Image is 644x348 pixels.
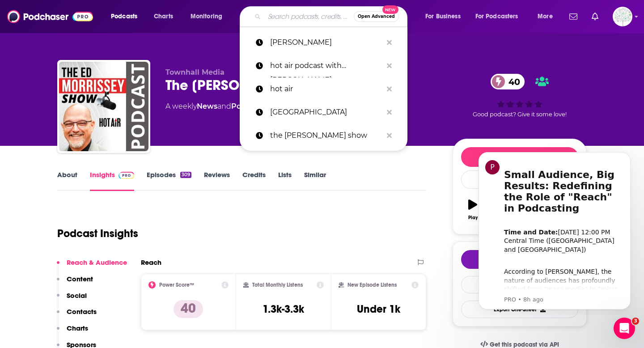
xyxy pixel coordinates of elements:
img: Podchaser Pro [119,172,134,179]
a: Similar [304,170,326,191]
span: Good podcast? Give it some love! [473,111,567,118]
img: Podchaser - Follow, Share and Rate Podcasts [7,8,93,25]
span: More [538,10,553,23]
input: Search podcasts, credits, & more... [264,9,354,24]
button: open menu [105,9,149,24]
h2: New Episode Listens [347,282,397,288]
a: hot air [240,77,407,101]
button: Charts [57,324,88,340]
p: hot air podcast with ed morrissey [270,54,382,77]
div: A weekly podcast [165,101,287,112]
span: New [382,5,398,14]
div: Rate [461,170,578,189]
p: Content [67,275,93,283]
a: News [197,102,217,110]
span: Open Advanced [358,14,395,19]
span: Townhall Media [165,68,225,76]
button: open menu [470,9,531,24]
h3: 1.3k-3.3k [263,302,304,316]
iframe: Intercom live chat [614,318,635,339]
a: Show notifications dropdown [588,9,602,24]
img: User Profile [613,7,632,26]
p: Contacts [67,307,97,316]
span: Monitoring [191,10,222,23]
a: 40 [491,74,525,89]
div: Search podcasts, credits, & more... [248,6,416,27]
h2: Power Score™ [159,282,194,288]
p: 40 [174,300,203,318]
iframe: Intercom notifications message [465,144,644,315]
a: Credits [242,170,266,191]
a: Reviews [204,170,230,191]
button: Open AdvancedNew [354,11,399,22]
button: Show profile menu [613,7,632,26]
h2: Reach [141,258,161,267]
p: tibet [270,101,382,124]
p: ed morrissey [270,31,382,54]
p: Charts [67,324,88,332]
h2: Total Monthly Listens [252,282,303,288]
button: tell me why sparkleTell Me Why [461,250,578,269]
a: Charts [148,9,178,24]
span: 40 [500,74,525,89]
button: open menu [419,9,472,24]
a: Episodes309 [147,170,191,191]
p: hot air [270,77,382,101]
button: Reach & Audience [57,258,127,275]
p: Social [67,291,87,300]
span: Charts [154,10,173,23]
a: Show notifications dropdown [566,9,581,24]
a: [GEOGRAPHIC_DATA] [240,101,407,124]
a: the [PERSON_NAME] show [240,124,407,147]
h3: Under 1k [357,302,400,316]
img: The Ed Morrissey Show [59,62,148,151]
button: Play [461,194,484,226]
h1: Podcast Insights [57,227,138,240]
button: Social [57,291,87,308]
a: About [57,170,77,191]
span: For Podcasters [475,10,518,23]
button: open menu [184,9,234,24]
a: Lists [278,170,292,191]
a: InsightsPodchaser Pro [90,170,134,191]
span: For Business [425,10,461,23]
span: and [217,102,231,110]
div: 40Good podcast? Give it some love! [453,68,587,123]
span: Logged in as WunderTanya [613,7,632,26]
a: [PERSON_NAME] [240,31,407,54]
a: hot air podcast with [PERSON_NAME] [240,54,407,77]
button: Export One-Sheet [461,301,578,318]
span: Podcasts [111,10,137,23]
button: Contacts [57,307,97,324]
button: open menu [531,9,564,24]
span: 3 [632,318,639,325]
a: Politics [231,102,258,110]
button: Follow [461,147,578,167]
button: Content [57,275,93,291]
a: Contact This Podcast [461,276,578,293]
div: 309 [180,172,191,178]
p: Reach & Audience [67,258,127,267]
p: the hugh hewitt show [270,124,382,147]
